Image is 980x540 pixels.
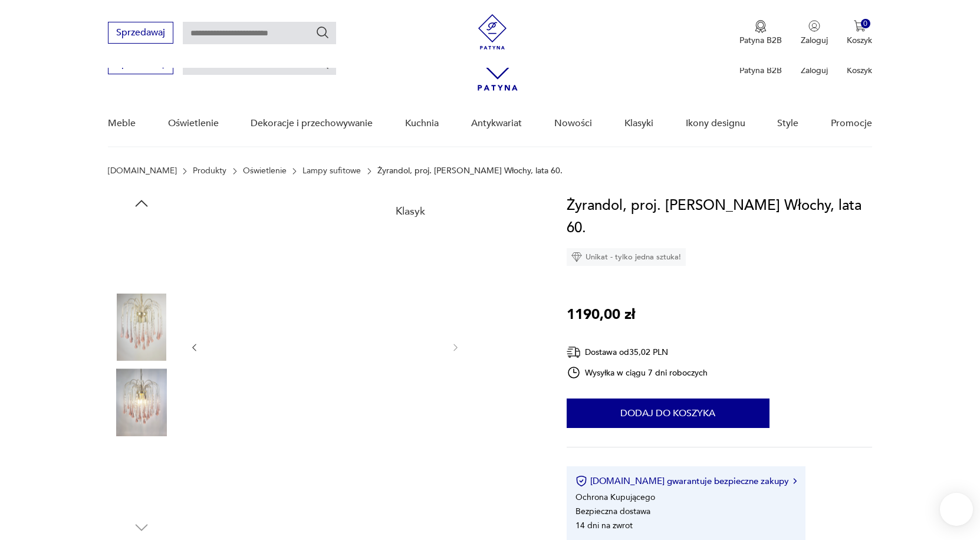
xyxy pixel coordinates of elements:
[377,166,563,176] p: Żyrandol, proj. [PERSON_NAME] Włochy, lata 60.
[854,20,866,32] img: Ikona koszyka
[193,166,226,176] a: Produkty
[739,35,782,46] p: Patyna B2B
[567,248,686,266] div: Unikat - tylko jedna sztuka!
[624,101,653,146] a: Klasyki
[801,35,828,46] p: Zaloguj
[389,199,432,224] div: Klasyk
[575,492,655,503] li: Ochrona Kupującego
[108,60,173,68] a: Sprzedawaj
[567,304,635,326] p: 1190,00 zł
[108,444,175,511] img: Zdjęcie produktu Żyrandol, proj. Paolo Venini Włochy, lata 60.
[302,166,361,176] a: Lampy sufitowe
[168,101,219,146] a: Oświetlenie
[108,166,177,176] a: [DOMAIN_NAME]
[940,493,973,526] iframe: Smartsupp widget button
[831,101,872,146] a: Promocje
[575,475,587,487] img: Ikona certyfikatu
[571,252,582,262] img: Ikona diamentu
[108,218,175,285] img: Zdjęcie produktu Żyrandol, proj. Paolo Venini Włochy, lata 60.
[575,506,650,517] li: Bezpieczna dostawa
[801,65,828,76] p: Zaloguj
[755,20,767,33] img: Ikona medalu
[475,14,510,50] img: Patyna - sklep z meblami i dekoracjami vintage
[575,520,633,531] li: 14 dni na zwrot
[567,345,708,360] div: Dostawa od 35,02 PLN
[567,195,873,239] h1: Żyrandol, proj. [PERSON_NAME] Włochy, lata 60.
[567,366,708,380] div: Wysyłka w ciągu 7 dni roboczych
[108,368,175,436] img: Zdjęcie produktu Żyrandol, proj. Paolo Venini Włochy, lata 60.
[554,101,592,146] a: Nowości
[801,20,828,46] button: Zaloguj
[567,399,769,428] button: Dodaj do koszyka
[405,101,439,146] a: Kuchnia
[108,22,173,44] button: Sprzedawaj
[847,65,872,76] p: Koszyk
[108,101,136,146] a: Meble
[739,20,782,46] button: Patyna B2B
[686,101,745,146] a: Ikony designu
[793,478,797,484] img: Ikona strzałki w prawo
[861,19,871,29] div: 0
[243,166,287,176] a: Oświetlenie
[777,101,798,146] a: Style
[315,25,330,39] button: Szukaj
[847,35,872,46] p: Koszyk
[847,20,872,46] button: 0Koszyk
[739,20,782,46] a: Ikona medaluPatyna B2B
[575,475,797,487] button: [DOMAIN_NAME] gwarantuje bezpieczne zakupy
[108,294,175,361] img: Zdjęcie produktu Żyrandol, proj. Paolo Venini Włochy, lata 60.
[211,195,439,498] img: Zdjęcie produktu Żyrandol, proj. Paolo Venini Włochy, lata 60.
[251,101,373,146] a: Dekoracje i przechowywanie
[471,101,522,146] a: Antykwariat
[108,29,173,38] a: Sprzedawaj
[567,345,581,360] img: Ikona dostawy
[808,20,820,32] img: Ikonka użytkownika
[739,65,782,76] p: Patyna B2B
